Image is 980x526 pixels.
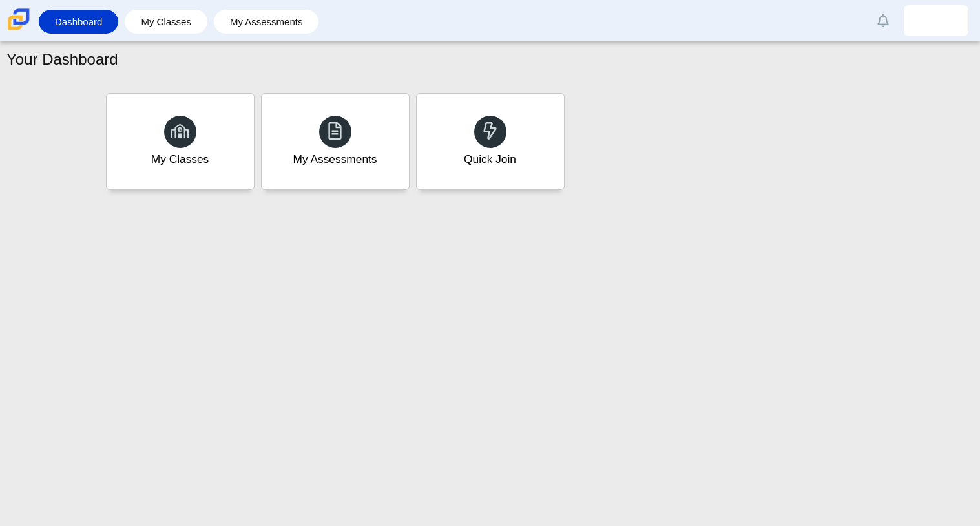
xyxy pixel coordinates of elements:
[904,5,968,36] a: isiah.posey-willia.7jungM
[416,93,565,190] a: Quick Join
[6,48,118,70] h1: Your Dashboard
[869,6,897,35] a: Alerts
[293,151,377,167] div: My Assessments
[926,10,946,31] img: isiah.posey-willia.7jungM
[5,24,32,35] a: Carmen School of Science & Technology
[45,10,112,34] a: Dashboard
[151,151,209,167] div: My Classes
[220,10,313,34] a: My Assessments
[5,6,32,33] img: Carmen School of Science & Technology
[106,93,255,190] a: My Classes
[464,151,516,167] div: Quick Join
[261,93,410,190] a: My Assessments
[131,10,201,34] a: My Classes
